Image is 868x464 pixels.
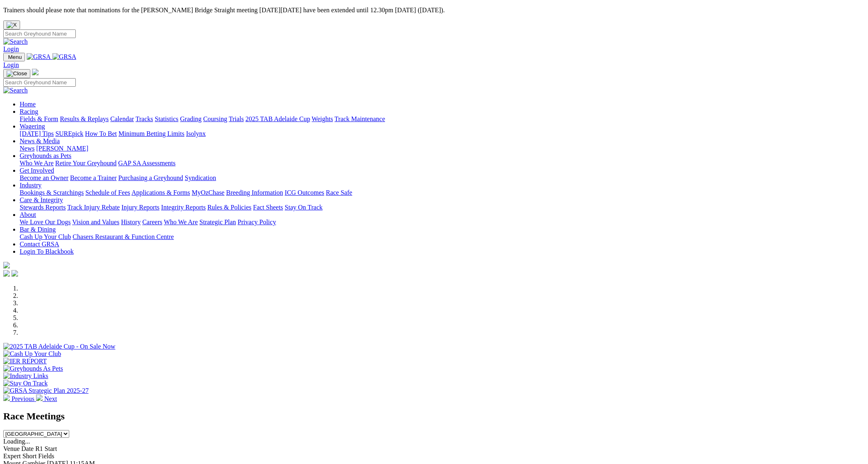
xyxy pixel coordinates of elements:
button: Close [3,20,20,29]
a: Wagering [20,123,45,130]
a: Home [20,101,36,108]
a: Who We Are [20,160,54,167]
img: Stay On Track [3,380,48,387]
a: News & Media [20,137,60,144]
img: GRSA Strategic Plan 2025-27 [3,387,88,394]
div: Racing [20,115,865,123]
img: Greyhounds As Pets [3,365,63,372]
a: Industry [20,182,41,189]
a: Cash Up Your Club [20,233,71,240]
a: Syndication [185,174,216,181]
img: chevron-left-pager-white.svg [3,394,10,401]
img: Search [3,87,28,94]
a: How To Bet [85,130,117,137]
a: Chasers Restaurant & Function Centre [73,233,174,240]
span: Expert [3,453,21,459]
img: IER REPORT [3,358,47,365]
a: Greyhounds as Pets [20,152,71,159]
span: Short [23,453,37,459]
a: Grading [180,115,202,122]
span: Loading... [3,438,30,445]
a: [PERSON_NAME] [36,145,88,152]
p: Trainers should please note that nominations for the [PERSON_NAME] Bridge Straight meeting [DATE]... [3,7,865,14]
img: twitter.svg [11,270,18,277]
img: logo-grsa-white.png [32,69,39,75]
div: Bar & Dining [20,233,865,241]
a: [DATE] Tips [20,130,54,137]
a: Stay On Track [285,204,322,211]
img: Cash Up Your Club [3,350,61,358]
a: Statistics [155,115,179,122]
a: MyOzChase [192,189,224,196]
a: Trials [229,115,244,122]
span: Menu [8,54,22,60]
div: Greyhounds as Pets [20,160,865,167]
span: Venue [3,445,20,452]
a: Results & Replays [60,115,109,122]
a: Become a Trainer [70,174,117,181]
a: Careers [142,218,162,225]
a: Fact Sheets [253,204,283,211]
a: Purchasing a Greyhound [118,174,183,181]
a: ICG Outcomes [285,189,324,196]
input: Search [3,29,76,38]
img: chevron-right-pager-white.svg [36,394,43,401]
a: Who We Are [164,218,198,225]
a: Stewards Reports [20,204,66,211]
img: Search [3,38,28,45]
button: Toggle navigation [3,53,25,61]
a: Applications & Forms [131,189,190,196]
span: Previous [11,395,34,402]
a: Previous [3,395,36,402]
img: Close [7,70,27,77]
a: Become an Owner [20,174,68,181]
h2: Race Meetings [3,411,865,422]
a: We Love Our Dogs [20,218,70,225]
span: Fields [38,453,54,459]
a: Rules & Policies [207,204,252,211]
span: R1 Start [35,445,57,452]
div: Wagering [20,130,865,137]
a: Minimum Betting Limits [118,130,184,137]
a: Care & Integrity [20,196,63,203]
div: Get Involved [20,174,865,182]
a: Integrity Reports [161,204,206,211]
a: Breeding Information [226,189,283,196]
img: logo-grsa-white.png [3,262,10,268]
div: News & Media [20,145,865,152]
a: GAP SA Assessments [118,160,176,167]
img: Industry Links [3,372,48,380]
div: Industry [20,189,865,196]
a: Schedule of Fees [85,189,130,196]
a: Tracks [136,115,153,122]
a: Fields & Form [20,115,58,122]
img: facebook.svg [3,270,10,277]
a: SUREpick [55,130,83,137]
a: News [20,145,34,152]
a: Racing [20,108,38,115]
a: Privacy Policy [238,218,276,225]
div: About [20,218,865,226]
a: Bar & Dining [20,226,56,233]
a: Injury Reports [121,204,159,211]
a: 2025 TAB Adelaide Cup [245,115,310,122]
img: X [7,22,17,28]
a: Login [3,61,19,68]
a: About [20,211,36,218]
a: Track Injury Rebate [67,204,120,211]
a: Race Safe [326,189,352,196]
a: Get Involved [20,167,54,174]
a: Next [36,395,57,402]
a: Bookings & Scratchings [20,189,84,196]
button: Toggle navigation [3,69,30,78]
a: Vision and Values [72,218,119,225]
a: Contact GRSA [20,241,59,248]
div: Care & Integrity [20,204,865,211]
img: GRSA [52,53,77,61]
span: Next [44,395,57,402]
a: Coursing [203,115,227,122]
img: GRSA [27,53,51,61]
a: Strategic Plan [199,218,236,225]
a: History [121,218,141,225]
a: Retire Your Greyhound [55,160,117,167]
